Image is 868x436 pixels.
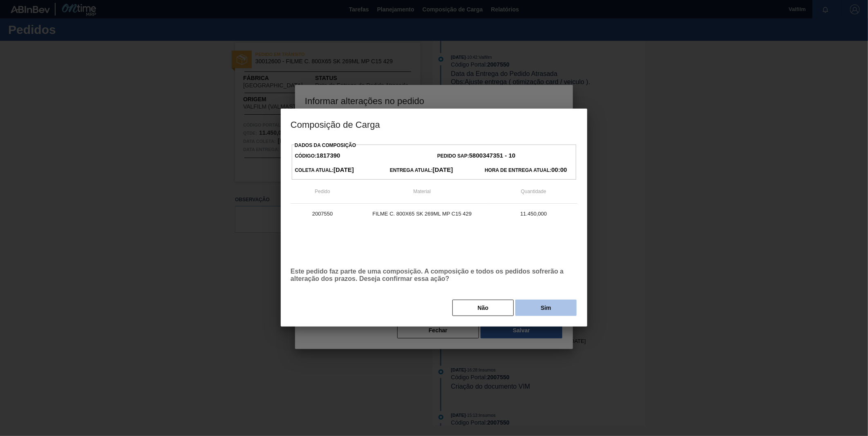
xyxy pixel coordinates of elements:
[452,300,514,316] button: Não
[281,109,587,140] h3: Composição de Carga
[551,166,567,173] strong: 00:00
[390,167,453,173] span: Entrega Atual:
[295,142,356,148] label: Dados da Composição
[354,204,490,224] td: FILME C. 800X65 SK 269ML MP C15 429
[469,152,515,159] strong: 5800347351 - 10
[315,189,330,194] span: Pedido
[521,189,546,194] span: Quantidade
[433,166,453,173] strong: [DATE]
[515,300,577,316] button: Sim
[437,153,515,159] span: Pedido SAP:
[295,167,354,173] span: Coleta Atual:
[291,204,354,224] td: 2007550
[490,204,577,224] td: 11.450,000
[485,167,567,173] span: Hora de Entrega Atual:
[295,153,340,159] span: Código:
[333,166,354,173] strong: [DATE]
[316,152,340,159] strong: 1817390
[414,189,431,194] span: Material
[291,268,577,283] p: Este pedido faz parte de uma composição. A composição e todos os pedidos sofrerão a alteração dos...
